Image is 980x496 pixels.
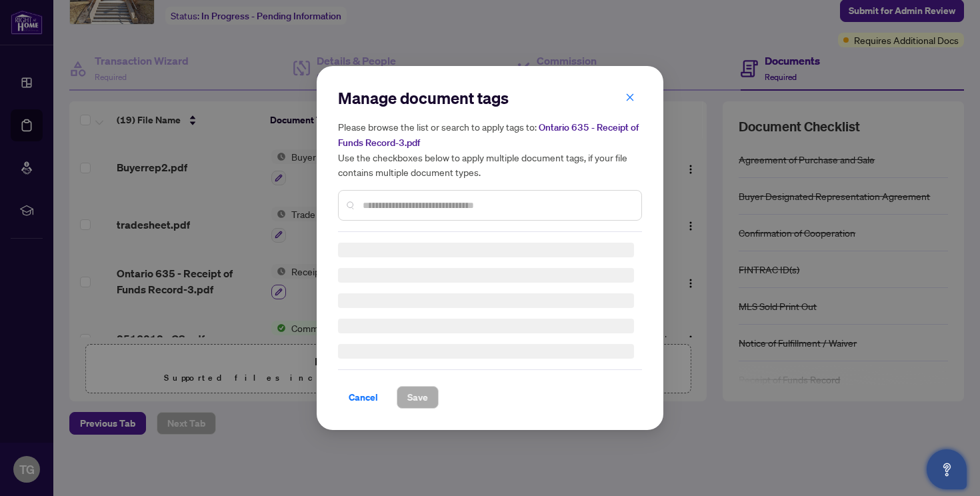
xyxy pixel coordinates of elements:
[338,119,642,179] h5: Please browse the list or search to apply tags to: Use the checkboxes below to apply multiple doc...
[397,386,439,409] button: Save
[927,449,967,489] button: Open asap
[338,386,389,409] button: Cancel
[349,387,378,408] span: Cancel
[338,87,642,109] h2: Manage document tags
[625,93,635,102] span: close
